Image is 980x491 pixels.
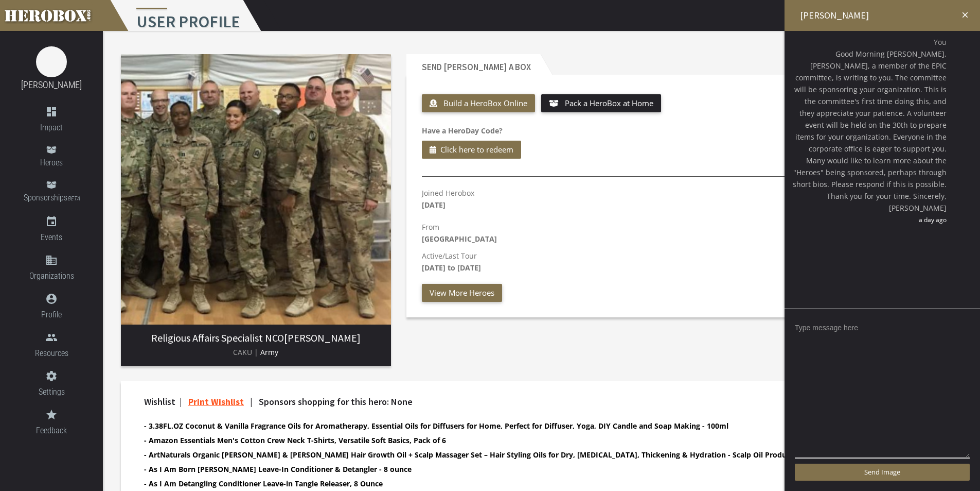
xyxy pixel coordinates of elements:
[422,94,535,112] button: Build a HeroBox Online
[422,263,481,273] b: [DATE] to [DATE]
[792,48,947,214] span: Good Morning [PERSON_NAME], [PERSON_NAME], a member of the EPIC committee, is writing to you. The...
[565,98,653,108] span: Pack a HeroBox at Home
[144,397,921,407] h4: Wishlist
[121,54,391,325] img: image
[21,79,82,90] a: [PERSON_NAME]
[422,126,503,136] b: Have a HeroDay Code?
[960,10,970,20] i: close
[406,54,540,75] h2: Send [PERSON_NAME] a Box
[864,467,900,477] span: Send Image
[144,421,728,431] b: - 3.38FL.OZ Coconut & Vanilla Fragrance Oils for Aromatherapy, Essential Oils for Diffusers for H...
[151,331,284,344] span: Religious Affairs Specialist NCO
[406,54,962,317] section: Send Joan a Box
[422,187,474,211] p: Joined Herobox
[129,332,383,344] h3: [PERSON_NAME]
[144,449,921,461] li: ArtNaturals Organic Rosemary & Castor Hair Growth Oil + Scalp Massager Set – Hair Styling Oils fo...
[541,94,661,112] button: Pack a HeroBox at Home
[144,420,921,432] li: 3.38FL.OZ Coconut & Vanilla Fragrance Oils for Aromatherapy, Essential Oils for Diffusers for Hom...
[443,98,527,108] span: Build a HeroBox Online
[67,195,80,202] small: BETA
[792,36,947,48] span: You
[36,46,67,77] img: image
[144,450,936,460] b: - ArtNaturals Organic [PERSON_NAME] & [PERSON_NAME] Hair Growth Oil + Scalp Massager Set – Hair S...
[144,479,383,488] b: - As I Am Detangling Conditioner Leave-in Tangle Releaser, 8 Ounce
[440,143,513,156] span: Click here to redeem
[422,221,947,245] p: From
[233,347,258,357] span: CAKU |
[188,396,244,408] a: Print Wishlist
[422,141,521,159] button: Click here to redeem
[422,250,947,274] p: Active/Last Tour
[180,396,182,408] span: |
[954,36,975,57] img: image
[144,434,921,446] li: Amazon Essentials Men's Cotton Crew Neck T-Shirts, Versatile Soft Basics, Pack of 6
[144,435,446,445] b: - Amazon Essentials Men's Cotton Crew Neck T-Shirts, Versatile Soft Basics, Pack of 6
[144,463,921,475] li: As I Am Born Curly Argan Leave-In Conditioner & Detangler - 8 ounce
[422,234,497,244] b: [GEOGRAPHIC_DATA]
[422,200,446,210] b: [DATE]
[422,284,502,302] button: View More Heroes
[792,214,947,226] span: a day ago
[259,396,413,408] span: Sponsors shopping for this hero: None
[250,396,253,408] span: |
[144,464,412,474] b: - As I Am Born [PERSON_NAME] Leave-In Conditioner & Detangler - 8 ounce
[260,347,278,357] span: Army
[144,478,921,489] li: As I Am Detangling Conditioner Leave-in Tangle Releaser, 8 Ounce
